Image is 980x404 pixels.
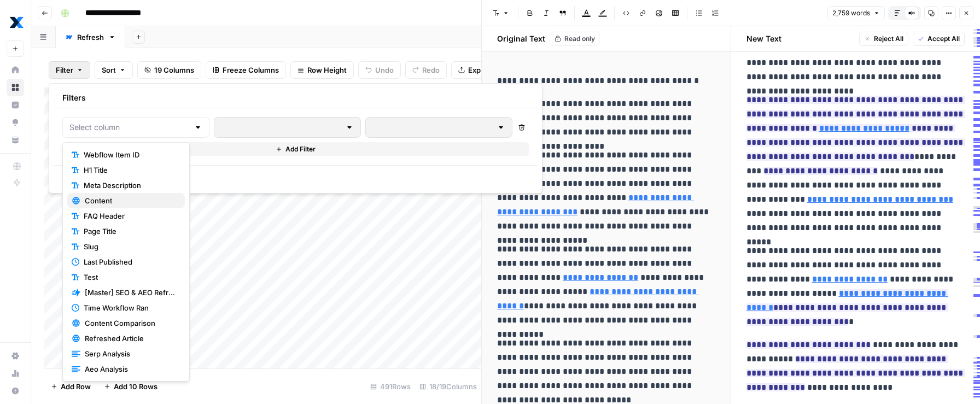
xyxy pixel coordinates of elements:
[827,6,885,20] button: 2,759 words
[451,61,514,79] button: Export CSV
[223,65,279,75] span: Freeze Columns
[84,241,176,252] span: Slug
[7,114,24,131] a: Opportunities
[85,333,176,344] span: Refreshed Article
[49,61,90,79] button: Filter
[7,347,24,365] a: Settings
[61,381,91,392] span: Add Row
[285,144,316,154] span: Add Filter
[154,65,194,75] span: 19 Columns
[85,195,176,206] span: Content
[491,33,545,44] h2: Original Text
[358,61,401,79] button: Undo
[7,365,24,382] a: Usage
[84,165,176,175] span: H1 Title
[564,34,595,44] span: Read only
[913,32,965,46] button: Accept All
[102,65,116,75] span: Sort
[95,61,133,79] button: Sort
[7,96,24,114] a: Insights
[84,210,176,221] span: FAQ Header
[54,88,538,108] div: Filters
[7,382,24,400] button: Help + Support
[7,79,24,96] a: Browse
[44,378,97,395] button: Add Row
[84,180,176,191] span: Meta Description
[375,65,394,75] span: Undo
[7,13,26,32] img: MaintainX Logo
[85,287,176,298] span: [Master] SEO & AEO Refresh
[56,26,125,48] a: Refresh
[468,65,507,75] span: Export CSV
[84,256,176,267] span: Last Published
[114,381,157,392] span: Add 10 Rows
[84,272,176,283] span: Test
[366,378,415,395] div: 491 Rows
[7,131,24,149] a: Your Data
[405,61,447,79] button: Redo
[746,33,781,44] h2: New Text
[85,348,176,359] span: Serp Analysis
[832,8,870,18] span: 2,759 words
[85,318,176,329] span: Content Comparison
[422,65,440,75] span: Redo
[84,149,176,160] span: Webflow Item ID
[49,83,542,194] div: Filter
[206,61,286,79] button: Freeze Columns
[97,378,164,395] button: Add 10 Rows
[307,65,347,75] span: Row Height
[7,9,24,36] button: Workspace: MaintainX
[85,364,176,374] span: Aeo Analysis
[77,32,104,43] div: Refresh
[56,65,73,75] span: Filter
[290,61,354,79] button: Row Height
[137,61,201,79] button: 19 Columns
[62,142,529,156] button: Add Filter
[859,32,908,46] button: Reject All
[7,61,24,79] a: Home
[84,226,176,237] span: Page Title
[927,34,960,44] span: Accept All
[415,378,481,395] div: 18/19 Columns
[84,302,176,313] span: Time Workflow Ran
[69,122,189,133] input: Select column
[874,34,903,44] span: Reject All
